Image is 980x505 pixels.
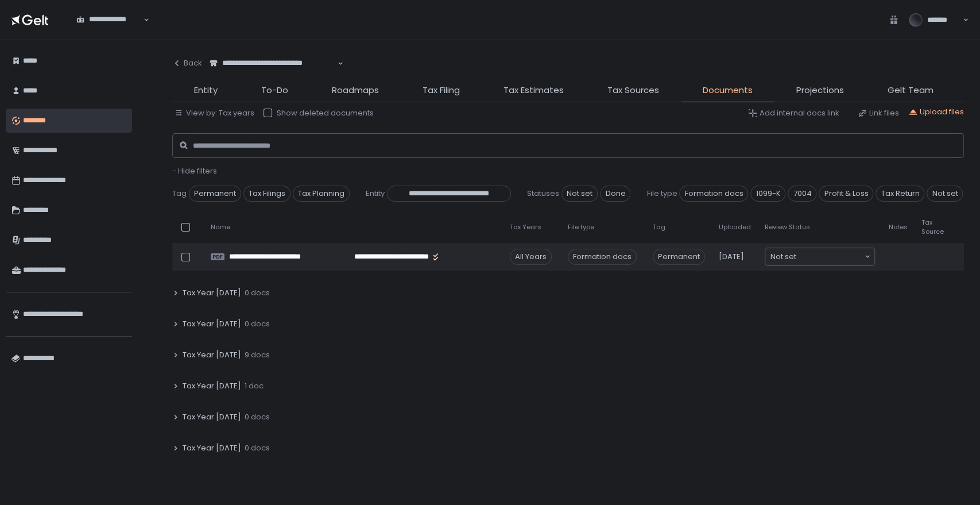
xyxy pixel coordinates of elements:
span: Documents [703,84,753,97]
div: All Years [510,249,552,265]
span: Entity [366,188,385,199]
span: Entity [194,84,218,97]
span: 0 docs [245,288,270,298]
span: Tax Filings [243,186,290,202]
div: Formation docs [568,249,637,265]
span: Name [211,223,230,232]
button: - Hide filters [172,166,217,176]
span: Permanent [653,249,705,265]
span: Tax Sources [607,84,659,97]
span: Tax Year [DATE] [183,381,241,391]
input: Search for option [210,68,336,80]
span: 9 docs [245,350,270,360]
span: Uploaded [719,223,751,232]
button: Back [172,52,202,75]
span: [DATE] [719,252,744,262]
span: Tax Year [DATE] [183,412,241,422]
span: Tax Year [DATE] [183,350,241,360]
button: Add internal docs link [748,108,839,118]
span: Not set [927,186,963,202]
button: Upload files [908,107,964,117]
input: Search for option [76,25,142,36]
span: Tax Year [DATE] [183,288,241,298]
div: Search for option [69,8,149,32]
span: Projections [796,84,844,97]
span: Tax Year [DATE] [183,319,241,329]
span: To-Do [261,84,288,97]
span: Tax Filing [423,84,460,97]
button: View by: Tax years [175,108,254,118]
span: Tax Return [876,186,924,202]
span: 0 docs [245,443,270,453]
span: Tax Estimates [503,84,564,97]
span: Tax Year [DATE] [183,443,241,453]
span: Not set [561,186,598,202]
span: File type [568,223,594,232]
span: Tax Planning [293,186,350,202]
span: 7004 [788,186,816,202]
span: Tag [172,188,187,199]
span: 0 docs [245,319,270,329]
input: Search for option [796,251,863,263]
span: Statuses [527,188,559,199]
span: Review Status [765,223,810,232]
span: Done [600,186,630,202]
span: 1099-K [750,186,785,202]
span: Formation docs [679,186,748,202]
span: Gelt Team [888,84,933,97]
span: 1 doc [245,381,264,391]
div: Search for option [202,52,343,76]
span: Not set [770,251,796,263]
span: File type [646,188,677,199]
span: Roadmaps [332,84,379,97]
div: Search for option [765,248,874,265]
span: 0 docs [245,412,270,422]
span: Profit & Loss [819,186,873,202]
span: - Hide filters [172,165,217,176]
span: Permanent [189,186,241,202]
div: Back [172,58,202,68]
span: Tax Years [510,223,541,232]
span: Tax Source [921,218,944,236]
span: Notes [889,223,908,232]
button: Link files [858,108,899,118]
span: Tag [653,223,665,232]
